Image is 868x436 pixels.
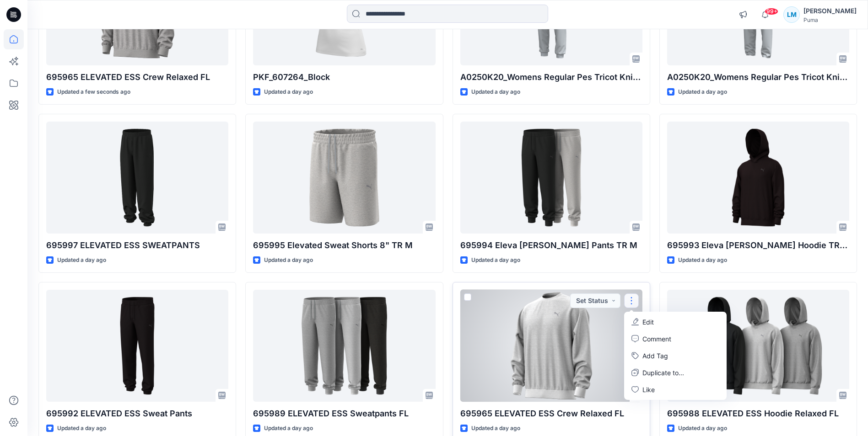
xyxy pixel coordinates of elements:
[667,290,849,402] a: 695988 ELEVATED ESS Hoodie Relaxed FL
[783,6,800,23] div: LM
[253,122,435,234] a: 695995 Elevated Sweat Shorts 8" TR M
[678,424,727,433] p: Updated a day ago
[667,122,849,234] a: 695993 Eleva ted ESS Hoodie TR M
[642,334,671,344] p: Comment
[471,87,520,97] p: Updated a day ago
[642,385,655,394] p: Like
[460,71,642,84] p: A0250K20_Womens Regular Pes Tricot Knit Pants_High Rise_Closed cuff_CV01
[57,87,130,97] p: Updated a few seconds ago
[642,317,654,327] p: Edit
[46,290,228,402] a: 695992 ELEVATED ESS Sweat Pants
[642,368,684,378] p: Duplicate to...
[264,424,313,433] p: Updated a day ago
[667,71,849,84] p: A0250K20_Womens Regular Pes Tricot Knit Pants_High Rise_Open Hem_CV02
[667,407,849,420] p: 695988 ELEVATED ESS Hoodie Relaxed FL
[471,424,520,433] p: Updated a day ago
[264,255,313,265] p: Updated a day ago
[460,290,642,402] a: 695965 ELEVATED ESS Crew Relaxed FL
[460,407,642,420] p: 695965 ELEVATED ESS Crew Relaxed FL
[460,239,642,252] p: 695994 Eleva [PERSON_NAME] Pants TR M
[46,71,228,84] p: 695965 ELEVATED ESS Crew Relaxed FL
[803,16,857,23] div: Puma
[678,87,727,97] p: Updated a day ago
[46,122,228,234] a: 695997 ELEVATED ESS SWEATPANTS
[626,314,725,330] a: Edit
[253,239,435,252] p: 695995 Elevated Sweat Shorts 8" TR M
[46,407,228,420] p: 695992 ELEVATED ESS Sweat Pants
[253,290,435,402] a: 695989 ELEVATED ESS Sweatpants FL
[253,71,435,84] p: PKF_607264_Block
[253,407,435,420] p: 695989 ELEVATED ESS Sweatpants FL
[765,8,778,15] span: 99+
[57,424,106,433] p: Updated a day ago
[46,239,228,252] p: 695997 ELEVATED ESS SWEATPANTS
[264,87,313,97] p: Updated a day ago
[678,255,727,265] p: Updated a day ago
[460,122,642,234] a: 695994 Eleva ted Sweat Pants TR M
[626,347,725,364] button: Add Tag
[803,5,857,16] div: [PERSON_NAME]
[471,255,520,265] p: Updated a day ago
[57,255,106,265] p: Updated a day ago
[667,239,849,252] p: 695993 Eleva [PERSON_NAME] Hoodie TR M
